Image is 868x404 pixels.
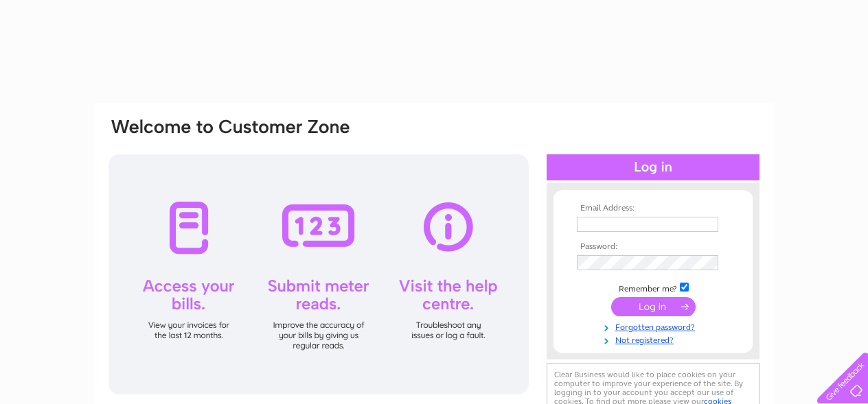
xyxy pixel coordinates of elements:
th: Password: [573,242,733,252]
a: Forgotten password? [577,320,733,333]
a: Not registered? [577,333,733,346]
input: Submit [611,297,696,316]
th: Email Address: [573,204,733,213]
td: Remember me? [573,281,733,294]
